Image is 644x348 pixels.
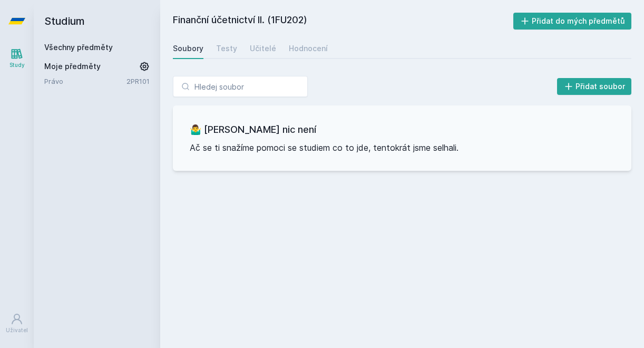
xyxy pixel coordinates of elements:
div: Soubory [173,43,203,54]
h2: Finanční účetnictví II. (1FU202) [173,13,513,30]
a: Study [2,42,32,74]
div: Hodnocení [289,43,328,54]
a: 2PR101 [126,77,150,85]
a: Uživatel [2,307,32,340]
button: Přidat do mých předmětů [513,13,632,30]
a: Právo [44,76,126,86]
div: Study [9,61,25,69]
p: Ač se ti snažíme pomoci se studiem co to jde, tentokrát jsme selhali. [190,141,614,154]
a: Soubory [173,38,203,59]
input: Hledej soubor [173,76,308,97]
a: Testy [216,38,237,59]
a: Hodnocení [289,38,328,59]
a: Všechny předměty [44,43,113,52]
div: Uživatel [6,326,28,334]
span: Moje předměty [44,61,101,72]
div: Učitelé [250,43,276,54]
a: Učitelé [250,38,276,59]
h3: 🤷‍♂️ [PERSON_NAME] nic není [190,122,614,137]
div: Testy [216,43,237,54]
button: Přidat soubor [557,78,632,95]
